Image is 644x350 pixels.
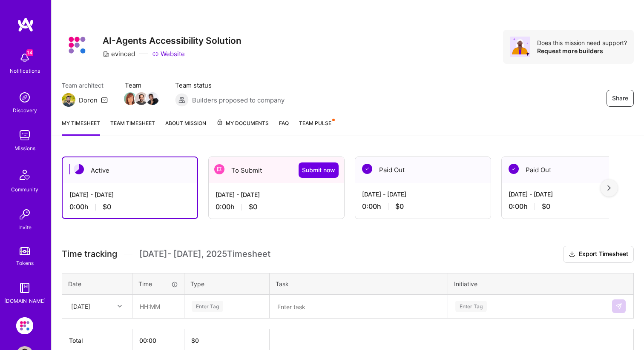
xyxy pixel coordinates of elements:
a: Team Member Avatar [136,91,147,106]
div: Enter Tag [455,300,487,313]
i: icon Mail [101,97,108,103]
span: Share [612,94,628,102]
img: Team Member Avatar [135,92,148,105]
div: To Submit [209,157,344,183]
img: right [607,185,611,191]
div: [DATE] - [DATE] [362,190,484,199]
div: Doron [79,96,98,105]
div: Missions [14,144,35,153]
span: [DATE] - [DATE] , 2025 Timesheet [139,249,270,259]
button: Submit now [299,162,339,178]
button: Export Timesheet [563,246,634,263]
div: [DATE] [71,302,90,311]
span: $0 [395,202,404,211]
span: $0 [103,202,111,211]
button: Share [607,90,634,107]
a: Team Member Avatar [147,91,158,106]
span: Team status [175,81,285,90]
th: Type [184,273,270,294]
div: Request more builders [537,47,627,55]
div: Tokens [16,259,34,267]
i: icon Download [569,250,575,259]
div: Time [138,279,178,288]
img: guide book [16,279,33,296]
span: $ 0 [191,337,199,344]
div: [DATE] - [DATE] [69,190,190,199]
a: My Documents [216,119,269,136]
a: About Mission [165,119,206,136]
a: FAQ [279,119,289,136]
img: Company Logo [62,30,92,60]
a: My timesheet [62,119,100,136]
span: 14 [26,49,33,56]
div: 0:00 h [509,202,630,211]
div: Does this mission need support? [537,39,627,47]
div: Paid Out [355,157,491,183]
span: Builders proposed to company [192,96,285,105]
span: Team [125,81,158,90]
div: [DATE] - [DATE] [216,190,337,199]
a: Evinced: AI-Agents Accessibility Solution [14,317,35,334]
img: Builders proposed to company [175,93,189,107]
th: Task [270,273,448,294]
img: Community [14,165,35,185]
img: teamwork [16,127,33,144]
img: bell [16,49,33,66]
div: Notifications [10,66,40,75]
img: logo [17,17,34,32]
div: 0:00 h [69,202,190,211]
span: Submit now [302,166,335,174]
i: icon CompanyGray [103,51,109,57]
a: Team timesheet [110,119,155,136]
div: 0:00 h [362,202,484,211]
span: Team Pulse [299,120,331,126]
span: $0 [249,202,257,211]
img: Submit [615,303,622,310]
div: evinced [103,49,135,58]
th: Date [62,273,132,294]
img: To Submit [214,164,224,174]
span: $0 [542,202,550,211]
img: Team Member Avatar [124,92,137,105]
div: Paid Out [502,157,637,183]
img: Paid Out [362,164,372,174]
img: Active [74,164,84,174]
input: HH:MM [133,295,184,318]
img: discovery [16,89,33,106]
span: Team architect [62,81,108,90]
div: [DATE] - [DATE] [509,190,630,199]
span: My Documents [216,119,269,128]
div: 0:00 h [216,202,337,211]
div: Invite [18,223,32,232]
i: icon Chevron [118,304,122,308]
img: Team Architect [62,93,75,107]
div: Discovery [13,106,37,115]
img: Team Member Avatar [146,92,159,105]
a: Team Pulse [299,119,334,136]
img: Invite [16,206,33,223]
img: Avatar [510,37,530,57]
div: Initiative [454,279,599,288]
div: Active [63,157,197,183]
a: Team Member Avatar [125,91,136,106]
div: Community [11,185,38,194]
span: Time tracking [62,249,117,259]
img: Paid Out [509,164,519,174]
img: Evinced: AI-Agents Accessibility Solution [16,317,33,334]
a: Website [152,49,185,58]
h3: AI-Agents Accessibility Solution [103,35,241,46]
img: tokens [20,247,30,255]
div: [DOMAIN_NAME] [4,296,46,305]
div: Enter Tag [192,300,223,313]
